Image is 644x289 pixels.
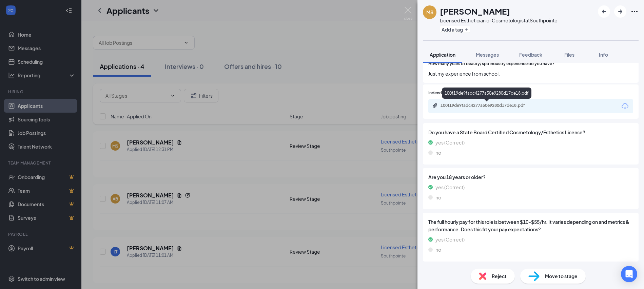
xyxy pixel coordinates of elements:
span: Messages [476,52,499,58]
button: ArrowLeftNew [598,5,610,18]
span: Move to stage [545,272,578,280]
span: yes (Correct) [435,139,465,146]
span: Files [564,52,574,58]
span: Indeed Resume [428,90,458,96]
div: Licensed Esthetician or Cosmetologist at Southpointe [440,17,558,24]
svg: Paperclip [432,103,438,108]
span: yes (Correct) [435,184,465,191]
button: PlusAdd a tag [440,26,470,33]
span: Feedback [519,52,542,58]
span: Are you 18 years or older? [428,173,633,181]
svg: Plus [464,27,468,32]
span: no [435,194,441,201]
span: Just my experience from school. [428,70,633,77]
span: no [435,149,441,156]
svg: ArrowLeftNew [600,7,608,16]
svg: Download [621,102,629,110]
span: Info [599,52,608,58]
div: MS [426,9,433,16]
span: no [435,246,441,253]
div: 100f19de9fadc4277a50e9280d17de18.pdf [441,103,535,108]
div: Open Intercom Messenger [621,266,637,282]
svg: ArrowRight [616,7,624,16]
span: Application [430,52,455,58]
span: The full hourly pay for this role is between $10-$55/hr. It varies depending on and metrics & per... [428,218,633,233]
span: Do you have a State Board Certified Cosmetology/Esthetics License? [428,129,633,136]
div: 100f19de9fadc4277a50e9280d17de18.pdf [442,88,531,99]
span: How many years of beauty/spa industry experience do you have? [428,61,554,67]
a: Paperclip100f19de9fadc4277a50e9280d17de18.pdf [432,103,542,109]
span: Reject [492,272,507,280]
svg: Ellipses [630,7,639,16]
span: yes (Correct) [435,236,465,243]
h1: [PERSON_NAME] [440,5,510,17]
button: ArrowRight [614,5,626,18]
